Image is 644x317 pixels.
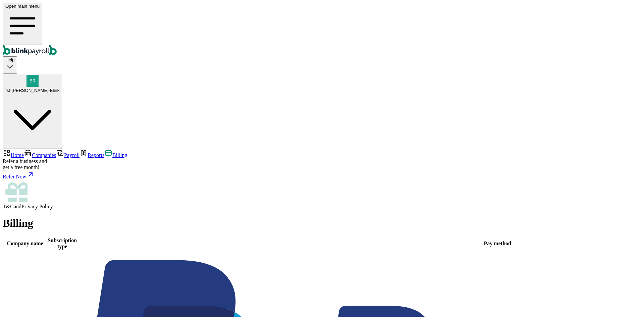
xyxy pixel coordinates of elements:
[11,152,24,158] span: Home
[56,152,79,158] a: Payroll
[610,285,644,317] iframe: Chat Widget
[3,158,641,170] div: Refer a business and get a free month!
[5,57,14,62] span: Help
[88,152,104,158] span: Reports
[3,152,24,158] a: Home
[104,152,127,158] a: Billing
[3,237,47,250] th: Company name
[3,204,14,209] span: T&C
[47,237,77,250] th: Subscription type
[3,74,62,149] button: tst-[PERSON_NAME]-Blink
[3,56,17,73] button: Help
[5,88,59,93] span: tst-[PERSON_NAME]-Blink
[24,152,56,158] a: Companies
[5,4,40,9] span: Open main menu
[3,3,641,56] nav: Global
[21,204,53,209] span: Privacy Policy
[112,152,127,158] span: Billing
[32,152,56,158] span: Companies
[3,149,641,210] nav: Sidebar
[3,3,42,45] button: Open main menu
[3,217,641,229] h1: Billing
[14,204,21,209] span: and
[3,170,641,180] a: Refer Now
[64,152,79,158] span: Payroll
[79,152,104,158] a: Reports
